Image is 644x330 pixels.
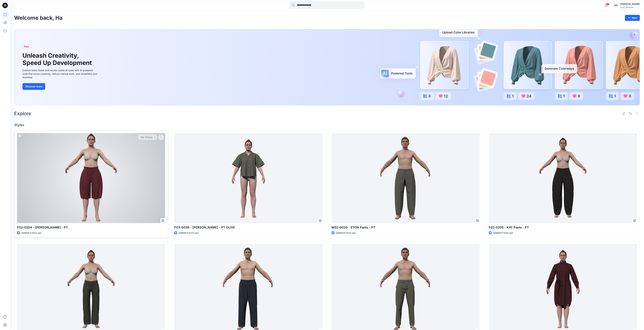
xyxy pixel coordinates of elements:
[489,133,637,223] a: F02-0205 - KAT Pants - PT
[174,225,322,230] p: F03-0039 - [PERSON_NAME] - PT OLIVE
[613,2,619,8] div: HH
[17,225,165,230] p: F02-0204 - [PERSON_NAME] - PT
[14,123,640,127] h4: Styles
[620,6,640,9] div: Evo LAB SGN
[22,68,98,79] div: Explore ideas faster and recolor styles at scale with AI-powered tools that boost creativity, red...
[489,225,637,230] p: F02-0205 - KAT Pants - PT
[336,231,356,235] p: Updated 5 hours ago
[22,52,93,66] h1: Unleash Creativity, Speed Up Development
[625,15,640,21] button: New
[174,133,322,223] a: F03-0039 - DANI Shirt - PT OLIVE
[620,2,640,6] div: [PERSON_NAME]
[21,231,41,235] p: Updated 4 hours ago
[178,231,199,235] p: Updated 4 hours ago
[606,3,610,6] span: 21
[14,15,62,21] h2: Welcome back, Ha
[14,111,31,116] h2: Explore
[17,133,165,223] a: F02-0204 - JENNY Shoulotte - PT
[332,225,480,230] p: M02-0020 - ETON Pants - PT
[24,45,29,49] span: New
[332,133,480,223] a: M02-0020 - ETON Pants - PT
[22,83,98,90] a: Discover more
[22,83,45,90] button: Discover more
[493,231,513,235] p: Updated 6 hours ago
